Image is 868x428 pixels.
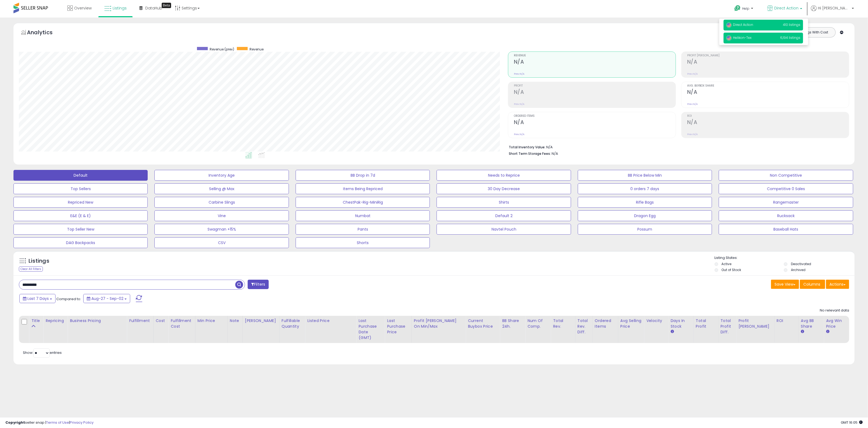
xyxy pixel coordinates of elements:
button: Default [13,170,148,181]
button: Rucksack [719,210,853,221]
button: Navtel Pouch [437,224,571,235]
span: Help [742,6,749,11]
small: Prev: N/A [687,102,698,106]
div: Clear All Filters [19,266,43,272]
div: Last Purchase Date (GMT) [358,318,382,341]
small: Prev: N/A [514,102,524,106]
div: Repricing [46,318,65,324]
button: Save View [771,280,799,289]
button: BB Price Below Min [578,170,712,181]
span: Last 7 Days [27,296,49,301]
button: Needs to Reprice [437,170,571,181]
div: Note [230,318,240,324]
div: Title [31,318,41,324]
h2: N/A [514,119,676,126]
li: N/A [509,143,845,150]
span: Direct Action [774,5,798,11]
div: Total Profit Diff. [721,318,734,335]
div: Days In Stock [670,318,691,329]
small: Days In Stock. [670,329,674,334]
h5: Analytics [27,29,63,37]
small: Prev: N/A [687,72,698,76]
small: Avg Win Price. [826,329,829,334]
h2: N/A [514,89,676,96]
h2: N/A [687,59,849,66]
button: Possum [578,224,712,235]
span: Helikon-Tex [726,35,752,40]
h2: N/A [687,119,849,126]
button: Filters [248,280,269,289]
i: Get Help [734,5,741,12]
button: Non Competitive [719,170,853,181]
img: usa.png [726,35,732,41]
div: Business Pricing [70,318,125,324]
div: Profit [PERSON_NAME] on Min/Max [414,318,463,329]
div: Min Price [198,318,225,324]
span: Hi [PERSON_NAME] [818,5,850,11]
button: Pants [296,224,430,235]
div: Fulfillment [129,318,151,324]
button: Competitive 0 Sales [719,183,853,194]
th: The percentage added to the cost of goods (COGS) that forms the calculator for Min & Max prices. [411,316,465,343]
div: Total Rev. Diff. [577,318,590,335]
button: 0 orders 7 days [578,183,712,194]
span: ROI [687,115,849,118]
button: Actions [826,280,849,289]
button: Last 7 Days [19,294,56,303]
button: Top Seller New [13,224,148,235]
span: Listings [113,5,127,11]
button: Top Sellers [13,183,148,194]
div: Fulfillment Cost [171,318,193,329]
button: Baseball Hats [719,224,853,235]
div: No relevant data [820,308,849,313]
button: Swagman +15% [154,224,289,235]
div: Listed Price [307,318,354,324]
button: Rifle Bags [578,197,712,208]
button: BB Drop in 7d [296,170,430,181]
button: Shorts [296,237,430,248]
button: Repriced New [13,197,148,208]
button: Items Being Repriced [296,183,430,194]
span: Revenue [514,54,676,57]
div: BB Share 24h. [502,318,523,329]
b: Total Inventory Value: [509,145,545,149]
div: Cost [156,318,166,324]
div: Fulfillable Quantity [282,318,303,329]
label: Archived [791,268,805,272]
button: DAG Backpacks [13,237,148,248]
div: Avg Win Price [826,318,847,329]
span: Avg. Buybox Share [687,84,849,87]
label: Deactivated [791,262,811,266]
span: Ordered Items [514,115,676,118]
h5: Listings [29,257,49,265]
div: Num of Comp. [527,318,548,329]
div: [PERSON_NAME] [245,318,277,324]
span: 410 listings [783,22,800,27]
div: Ordered Items [595,318,616,329]
button: 30 Day Decrease [437,183,571,194]
span: DataHub [145,5,162,11]
div: Current Buybox Price [468,318,497,329]
button: E&E (E & E) [13,210,148,221]
button: ChestPak-Rig-MiniRig [296,197,430,208]
button: Listings With Cost [794,29,834,36]
span: Revenue (prev) [210,47,234,52]
div: Total Profit [696,318,716,329]
span: N/A [552,151,558,156]
button: Numbat [296,210,430,221]
button: Inventory Age [154,170,289,181]
img: usa.png [726,22,732,28]
span: Aug-27 - Sep-02 [91,296,123,301]
label: Active [721,262,731,266]
div: Avg Selling Price [620,318,642,329]
b: Short Term Storage Fees: [509,151,551,156]
small: Avg BB Share. [801,329,804,334]
span: Direct Action [726,22,753,27]
small: Prev: N/A [514,72,524,76]
div: Total Rev. [553,318,573,329]
div: ROI [777,318,796,324]
button: CSV [154,237,289,248]
button: Vine [154,210,289,221]
button: Default 2 [437,210,571,221]
label: Out of Stock [721,268,741,272]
